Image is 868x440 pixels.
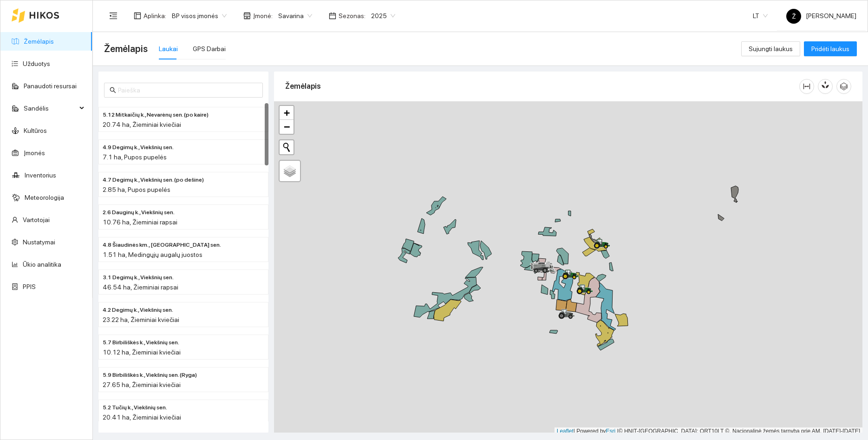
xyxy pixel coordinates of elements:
a: Užduotys [23,60,50,67]
span: 10.76 ha, Žieminiai rapsai [103,218,177,226]
span: 4.8 Šiaudinės km., Papilės sen. [103,241,221,250]
span: 20.74 ha, Žieminiai kviečiai [103,121,181,128]
a: Zoom out [280,120,294,134]
a: Nustatymai [23,238,55,246]
span: 4.7 Degimų k., Viekšnių sen. (po dešine) [103,176,204,184]
span: 7.1 ha, Pupos pupelės [103,153,167,161]
span: Aplinka : [144,11,166,21]
a: Vartotojai [23,216,50,223]
span: Sezonas : [339,11,365,21]
span: search [110,87,116,93]
span: menu-fold [109,12,117,20]
span: Sujungti laukus [749,44,793,54]
a: Zoom in [280,106,294,120]
input: Paieška [118,85,257,95]
a: Pridėti laukus [804,45,857,53]
div: | Powered by © HNIT-[GEOGRAPHIC_DATA]; ORT10LT ©, Nacionalinė žemės tarnyba prie AM, [DATE]-[DATE] [555,427,862,435]
span: 5.12 Mitkaičių k., Nevarėnų sen. (po kaire) [103,111,209,119]
div: Laukai [159,44,178,54]
a: Žemėlapis [24,38,54,45]
button: Initiate a new search [280,140,294,154]
span: Įmonė : [253,11,273,21]
span: 5.9 Birbiliškės k., Viekšnių sen. (Ryga) [103,371,197,380]
a: Kultūros [24,127,47,134]
span: 3.1 Degimų k., Viekšnių sen. [103,273,174,282]
span: 46.54 ha, Žieminiai rapsai [103,283,178,291]
span: 5.2 Tučių k., Viekšnių sen. [103,403,167,412]
span: 2025 [371,9,395,23]
span: 4.9 Degimų k., Viekšnių sen. [103,143,174,152]
span: 2.85 ha, Pupos pupelės [103,186,170,193]
span: 27.65 ha, Žieminiai kviečiai [103,381,181,388]
span: 20.41 ha, Žieminiai kviečiai [103,414,181,421]
span: 5.7 Birbiliškės k., Viekšnių sen. [103,338,179,347]
span: shop [243,12,251,20]
span: [PERSON_NAME] [786,12,856,20]
span: 4.2 Degimų k., Viekšnių sen. [103,306,173,315]
span: 2.6 Dauginų k., Viekšnių sen. [103,208,175,217]
span: LT [753,9,768,23]
span: 10.12 ha, Žieminiai kviečiai [103,348,181,356]
button: Pridėti laukus [804,41,857,56]
a: Esri [606,428,616,434]
a: Ūkio analitika [23,261,61,268]
a: Leaflet [557,428,574,434]
span: Savarina [278,9,312,23]
span: Žemėlapis [104,41,148,56]
span: + [284,107,290,118]
span: calendar [329,12,336,20]
a: Įmonės [24,149,45,157]
a: PPIS [23,283,36,290]
span: BP visos įmonės [172,9,227,23]
a: Inventorius [25,171,56,179]
span: column-width [800,83,814,90]
span: Ž [792,9,796,24]
button: menu-fold [104,7,123,25]
button: Sujungti laukus [741,41,800,56]
span: layout [134,12,141,20]
div: GPS Darbai [193,44,226,54]
a: Panaudoti resursai [24,82,77,90]
a: Sujungti laukus [741,45,800,53]
span: − [284,121,290,132]
span: Pridėti laukus [811,44,849,54]
span: Sandėlis [24,99,77,118]
span: | [617,428,619,434]
button: column-width [799,79,814,94]
span: 1.51 ha, Medingųjų augalų juostos [103,251,202,258]
a: Layers [280,161,300,181]
span: 23.22 ha, Žieminiai kviečiai [103,316,179,323]
div: Žemėlapis [285,73,799,99]
a: Meteorologija [25,194,64,201]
